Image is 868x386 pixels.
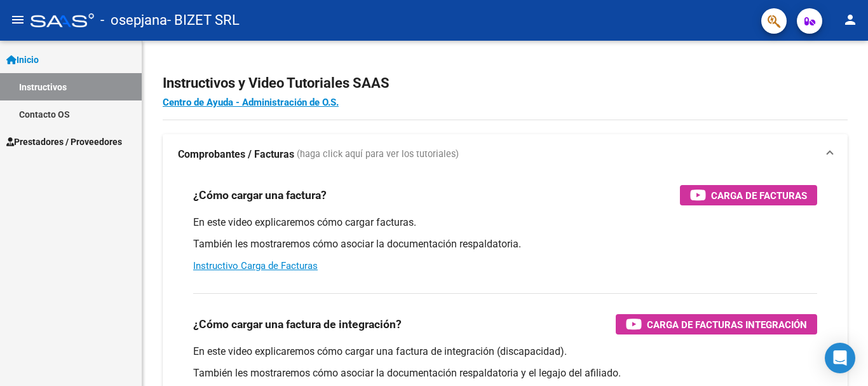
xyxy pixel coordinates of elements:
a: Instructivo Carga de Facturas [193,260,318,272]
p: En este video explicaremos cómo cargar facturas. [193,216,817,230]
div: Open Intercom Messenger [825,343,855,373]
span: Inicio [6,53,39,67]
p: También les mostraremos cómo asociar la documentación respaldatoria. [193,237,817,251]
button: Carga de Facturas Integración [616,314,817,334]
p: En este video explicaremos cómo cargar una factura de integración (discapacidad). [193,345,817,359]
p: También les mostraremos cómo asociar la documentación respaldatoria y el legajo del afiliado. [193,366,817,380]
mat-expansion-panel-header: Comprobantes / Facturas (haga click aquí para ver los tutoriales) [163,134,848,175]
span: Carga de Facturas Integración [647,317,807,333]
span: Prestadores / Proveedores [6,135,122,149]
h3: ¿Cómo cargar una factura? [193,186,327,204]
span: Carga de Facturas [711,188,807,203]
mat-icon: person [843,12,858,27]
mat-icon: menu [10,12,25,27]
a: Centro de Ayuda - Administración de O.S. [163,97,339,108]
span: - osepjana [100,6,167,34]
span: - BIZET SRL [167,6,240,34]
h3: ¿Cómo cargar una factura de integración? [193,315,402,333]
h2: Instructivos y Video Tutoriales SAAS [163,71,848,95]
strong: Comprobantes / Facturas [178,148,294,162]
span: (haga click aquí para ver los tutoriales) [297,148,459,162]
button: Carga de Facturas [680,185,817,205]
